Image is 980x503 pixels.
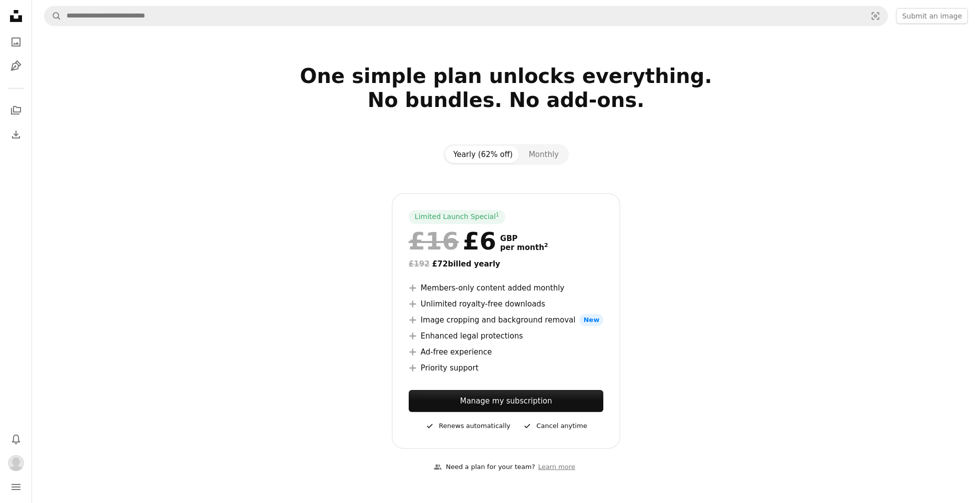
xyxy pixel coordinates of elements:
[500,234,548,243] span: GBP
[521,146,567,163] button: Monthly
[409,228,459,254] span: £16
[6,429,26,449] button: Notifications
[579,314,603,326] span: New
[409,259,430,268] span: £192
[535,459,578,475] a: Learn more
[409,346,603,358] li: Ad-free experience
[409,258,603,270] div: £72 billed yearly
[425,420,510,432] div: Renews automatically
[184,64,828,136] h2: One simple plan unlocks everything. No bundles. No add-ons.
[45,6,62,25] button: Search Unsplash
[6,56,26,76] a: Illustrations
[6,477,26,497] button: Menu
[409,330,603,342] li: Enhanced legal protections
[434,462,535,472] div: Need a plan for your team?
[409,362,603,374] li: Priority support
[6,100,26,120] a: Collections
[44,6,888,26] form: Find visuals sitewide
[544,242,548,248] sup: 2
[542,243,550,252] a: 2
[409,390,603,412] a: Manage my subscription
[445,146,521,163] button: Yearly (62% off)
[6,124,26,144] a: Download History
[6,6,26,28] a: Home — Unsplash
[496,211,499,217] sup: 1
[409,210,505,224] div: Limited Launch Special
[6,453,26,473] button: Profile
[409,298,603,310] li: Unlimited royalty-free downloads
[522,420,587,432] div: Cancel anytime
[896,8,968,24] button: Submit an image
[6,32,26,52] a: Photos
[409,228,496,254] div: £6
[500,243,548,252] span: per month
[8,455,24,471] img: Avatar of user Nicole Howes
[494,212,501,222] a: 1
[409,314,603,326] li: Image cropping and background removal
[863,6,887,25] button: Visual search
[409,282,603,294] li: Members-only content added monthly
